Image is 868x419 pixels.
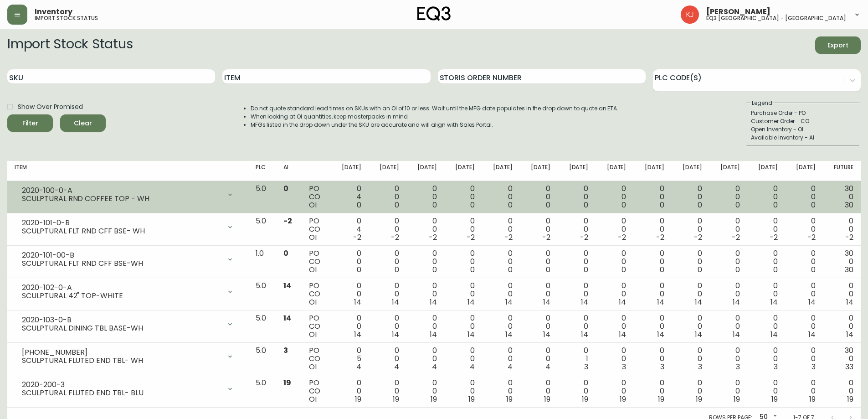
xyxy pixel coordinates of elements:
[22,389,221,397] div: SCULPTURAL FLUTED END TBL- BLU
[489,347,513,371] div: 0 0
[508,264,513,275] span: 0
[733,297,740,307] span: 14
[376,249,399,274] div: 0 0
[15,347,241,367] div: [PHONE_NUMBER]SCULPTURAL FLUTED END TBL- WH
[414,379,437,403] div: 0 0
[489,379,513,403] div: 0 0
[276,161,302,181] th: AI
[467,297,475,307] span: 14
[22,316,221,324] div: 2020-103-0-B
[622,362,626,372] span: 3
[22,251,221,259] div: 2020-101-00-B
[736,362,740,372] span: 3
[679,185,702,209] div: 0 0
[596,161,633,181] th: [DATE]
[565,185,588,209] div: 0 0
[657,329,664,340] span: 14
[489,185,513,209] div: 0 0
[809,394,816,404] span: 19
[376,217,399,242] div: 0 0
[248,310,276,343] td: 5.0
[641,282,664,306] div: 0 0
[393,394,399,404] span: 19
[22,292,221,300] div: SCULPTURAL 42" TOP-WHITE
[15,314,241,334] div: 2020-103-0-BSCULPTURAL DINING TBL BASE-WH
[808,329,816,340] span: 14
[698,362,702,372] span: 3
[717,185,740,209] div: 0 0
[414,347,437,371] div: 0 0
[773,200,778,210] span: 0
[657,297,664,307] span: 14
[482,161,520,181] th: [DATE]
[545,362,550,372] span: 4
[672,161,709,181] th: [DATE]
[619,297,626,307] span: 14
[706,16,846,21] h5: eq3 [GEOGRAPHIC_DATA] - [GEOGRAPHIC_DATA]
[679,282,702,306] div: 0 0
[717,314,740,339] div: 0 0
[785,161,823,181] th: [DATE]
[429,232,437,243] span: -2
[733,329,740,340] span: 14
[845,232,853,243] span: -2
[283,248,288,259] span: 0
[22,348,221,357] div: [PHONE_NUMBER]
[641,379,664,403] div: 0 0
[470,362,475,372] span: 4
[527,379,550,403] div: 0 0
[735,200,740,210] span: 0
[309,217,323,242] div: PO CO
[338,249,361,274] div: 0 0
[15,185,241,205] div: 2020-100-0-ASCULPTURAL RND COFFEE TOP - WH
[432,264,437,275] span: 0
[830,282,853,306] div: 0 0
[414,217,437,242] div: 0 0
[309,314,323,339] div: PO CO
[376,379,399,403] div: 0 0
[414,249,437,274] div: 0 0
[695,329,702,340] span: 14
[7,161,248,181] th: Item
[430,329,437,340] span: 14
[565,379,588,403] div: 0 0
[527,314,550,339] div: 0 0
[353,232,361,243] span: -2
[452,379,475,403] div: 0 0
[792,314,816,339] div: 0 0
[679,217,702,242] div: 0 0
[452,249,475,274] div: 0 0
[354,297,361,307] span: 14
[470,200,475,210] span: 0
[470,264,475,275] span: 0
[621,200,626,210] span: 0
[248,213,276,246] td: 5.0
[773,264,778,275] span: 0
[658,394,664,404] span: 19
[35,16,98,21] h5: import stock status
[679,249,702,274] div: 0 0
[452,314,475,339] div: 0 0
[681,5,699,24] img: 24a625d34e264d2520941288c4a55f8e
[734,394,740,404] span: 19
[467,232,475,243] span: -2
[392,297,399,307] span: 14
[394,362,399,372] span: 4
[283,345,288,356] span: 3
[751,125,855,134] div: Open Inventory - OI
[60,114,106,132] button: Clear
[527,217,550,242] div: 0 0
[565,314,588,339] div: 0 0
[696,394,702,404] span: 19
[830,314,853,339] div: 0 0
[603,282,626,306] div: 0 0
[792,217,816,242] div: 0 0
[309,362,317,372] span: OI
[735,264,740,275] span: 0
[815,36,861,54] button: Export
[331,161,369,181] th: [DATE]
[755,282,778,306] div: 0 0
[15,217,241,237] div: 2020-101-0-BSCULPTURAL FLT RND CFF BSE- WH
[565,217,588,242] div: 0 0
[355,394,361,404] span: 19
